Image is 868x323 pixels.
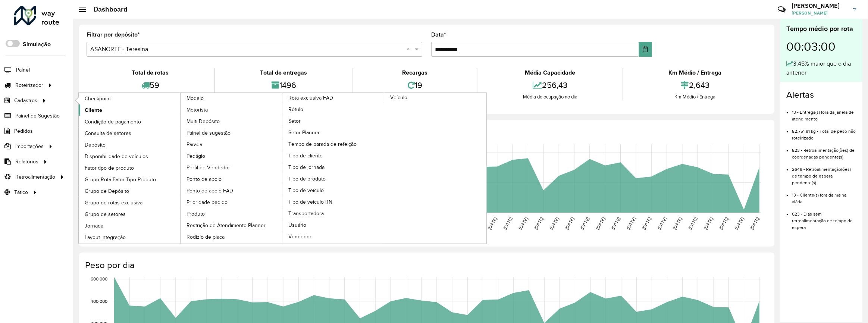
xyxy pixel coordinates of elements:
[181,185,283,196] a: Ponto de apoio FAD
[79,151,181,162] a: Disponibilidade de veículos
[657,216,667,231] text: [DATE]
[181,231,283,242] a: Rodízio de placa
[85,141,106,149] span: Depósito
[407,45,413,54] span: Clear all
[792,2,847,9] h3: [PERSON_NAME]
[79,116,181,127] a: Condição de pagamento
[579,216,590,231] text: [DATE]
[15,81,43,89] span: Roteirizador
[79,93,181,104] a: Checkpoint
[79,139,181,150] a: Depósito
[625,93,765,101] div: Km Médio / Entrega
[187,233,225,241] span: Rodízio de placa
[85,129,131,137] span: Consulta de setores
[610,216,621,231] text: [DATE]
[288,233,311,241] span: Vendedor
[91,299,107,304] text: 400,000
[282,208,385,219] a: Transportadora
[502,216,513,231] text: [DATE]
[625,77,765,93] div: 2,643
[518,216,529,231] text: [DATE]
[181,104,283,115] a: Motorista
[181,93,385,244] a: Rota exclusiva FAD
[85,210,126,218] span: Grupo de setores
[792,10,847,16] span: [PERSON_NAME]
[288,198,332,206] span: Tipo de veículo RN
[288,163,325,171] span: Tipo de jornada
[431,30,446,39] label: Data
[181,127,283,138] a: Painel de sugestão
[23,40,51,49] label: Simulação
[187,117,220,125] span: Multi Depósito
[181,197,283,208] a: Prioridade pedido
[15,158,38,166] span: Relatórios
[181,208,283,219] a: Produto
[14,188,28,196] span: Tático
[87,30,140,39] label: Filtrar por depósito
[187,222,266,229] span: Restrição de Atendimento Planner
[187,141,202,148] span: Parada
[14,127,33,135] span: Pedidos
[533,216,544,231] text: [DATE]
[85,176,156,184] span: Grupo Rota Fator Tipo Produto
[85,106,102,114] span: Cliente
[79,185,181,197] a: Grupo de Depósito
[749,216,760,231] text: [DATE]
[15,142,44,150] span: Importações
[282,161,385,173] a: Tipo de jornada
[79,220,181,231] a: Jornada
[181,150,283,161] a: Pedágio
[792,186,856,205] li: 13 - Cliente(s) fora da malha viária
[85,187,129,195] span: Grupo de Depósito
[786,34,856,59] div: 00:03:00
[79,104,181,116] a: Cliente
[479,77,621,93] div: 256,43
[718,216,729,231] text: [DATE]
[187,129,231,137] span: Painel de sugestão
[687,216,698,231] text: [DATE]
[91,277,107,282] text: 600,000
[288,210,324,217] span: Transportadora
[626,216,637,231] text: [DATE]
[479,93,621,101] div: Média de ocupação no dia
[288,186,324,194] span: Tipo de veículo
[85,164,134,172] span: Fator tipo de produto
[16,66,30,74] span: Painel
[355,68,475,77] div: Recargas
[734,216,745,231] text: [DATE]
[85,260,767,271] h4: Peso por dia
[85,118,141,126] span: Condição de pagamento
[79,174,181,185] a: Grupo Rota Fator Tipo Produto
[282,150,385,161] a: Tipo de cliente
[187,94,204,102] span: Modelo
[187,210,205,218] span: Produto
[181,116,283,127] a: Multi Depósito
[187,164,230,172] span: Perfil de Vendedor
[288,94,333,102] span: Rota exclusiva FAD
[181,162,283,173] a: Perfil de Vendedor
[85,199,142,207] span: Grupo de rotas exclusiva
[85,233,126,241] span: Layout integração
[282,173,385,184] a: Tipo de produto
[79,208,181,220] a: Grupo de setores
[479,68,621,77] div: Média Capacidade
[641,216,652,231] text: [DATE]
[282,185,385,196] a: Tipo de veículo
[79,128,181,139] a: Consulta de setores
[85,153,148,160] span: Disponibilidade de veículos
[86,5,128,13] h2: Dashboard
[187,187,233,195] span: Ponto de apoio FAD
[282,231,385,242] a: Vendedor
[792,160,856,186] li: 2649 - Retroalimentação(ões) de tempo de espera pendente(s)
[217,68,351,77] div: Total de entregas
[774,1,790,18] a: Contato Rápido
[487,216,498,231] text: [DATE]
[187,198,228,206] span: Prioridade pedido
[187,106,208,114] span: Motorista
[549,216,560,231] text: [DATE]
[288,175,326,183] span: Tipo de produto
[181,139,283,150] a: Parada
[282,104,385,115] a: Rótulo
[187,152,205,160] span: Pedágio
[85,222,103,230] span: Jornada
